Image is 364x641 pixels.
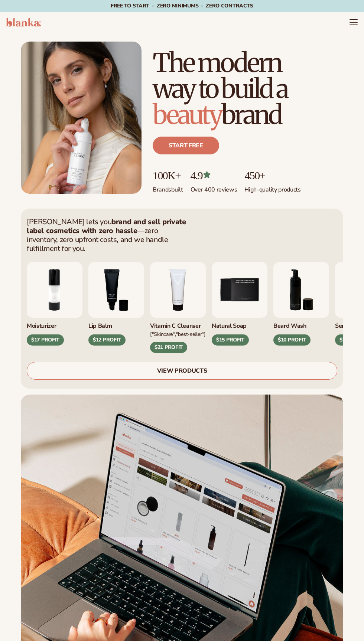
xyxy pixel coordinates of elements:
[111,2,253,9] span: Free to start · ZERO minimums · ZERO contracts
[212,318,267,330] div: Natural Soap
[153,169,183,181] p: 100K+
[27,318,82,330] div: Moisturizer
[191,169,237,181] p: 4.9
[244,169,300,181] p: 450+
[88,262,144,346] div: 3 / 9
[27,262,82,346] div: 2 / 9
[150,262,206,318] img: Vitamin c cleanser.
[273,262,329,318] img: Foaming beard wash.
[27,362,337,380] a: VIEW PRODUCTS
[27,218,186,253] p: [PERSON_NAME] lets you —zero inventory, zero upfront costs, and we handle fulfillment for you.
[212,262,267,318] img: Nature bar of soap.
[153,50,343,128] h1: The modern way to build a brand
[153,181,183,194] p: Brands built
[153,98,221,131] span: beauty
[6,18,41,27] img: logo
[27,217,186,236] strong: brand and sell private label cosmetics with zero hassle
[273,318,329,330] div: Beard Wash
[150,262,206,353] div: 4 / 9
[21,42,142,194] img: Female holding tanning mousse.
[153,137,219,154] a: Start free
[88,262,144,318] img: Smoothing lip balm.
[27,334,64,346] div: $17 PROFIT
[244,181,300,194] p: High-quality products
[27,262,82,318] img: Moisturizing lotion.
[88,334,126,346] div: $12 PROFIT
[349,18,358,27] summary: Menu
[273,334,311,346] div: $10 PROFIT
[150,318,206,330] div: Vitamin C Cleanser
[150,330,206,338] div: ["Skincare","Best-seller"]
[88,318,144,330] div: Lip Balm
[273,262,329,346] div: 6 / 9
[212,334,249,346] div: $15 PROFIT
[150,342,187,353] div: $21 PROFIT
[212,262,267,346] div: 5 / 9
[191,181,237,194] p: Over 400 reviews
